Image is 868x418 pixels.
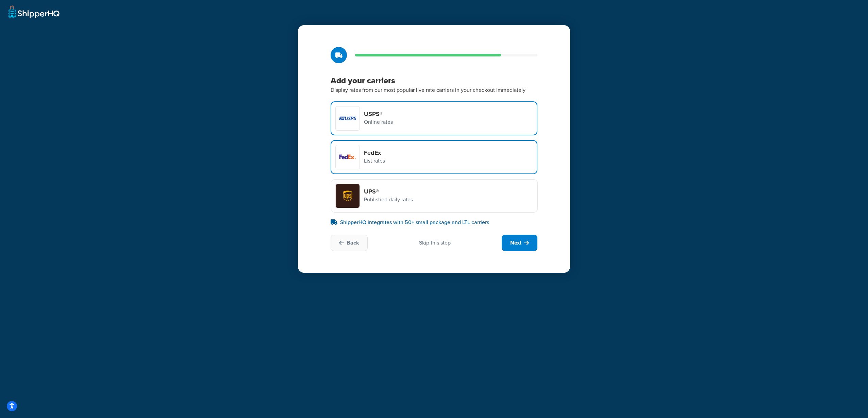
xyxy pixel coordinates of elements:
p: ShipperHQ integrates with 50+ small package and LTL carriers [331,218,537,227]
button: Next [502,235,537,251]
p: Display rates from our most popular live rate carriers in your checkout immediately [331,86,537,95]
h3: Add your carriers [331,76,537,86]
p: Online rates [364,118,393,127]
h4: UPS® [364,188,413,195]
p: List rates [364,156,385,165]
p: Published daily rates [364,195,413,204]
h4: USPS® [364,110,393,118]
button: Back [331,235,368,251]
div: Skip this step [419,239,451,247]
span: Back [347,239,359,247]
h4: FedEx [364,149,385,156]
span: Next [510,239,521,247]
